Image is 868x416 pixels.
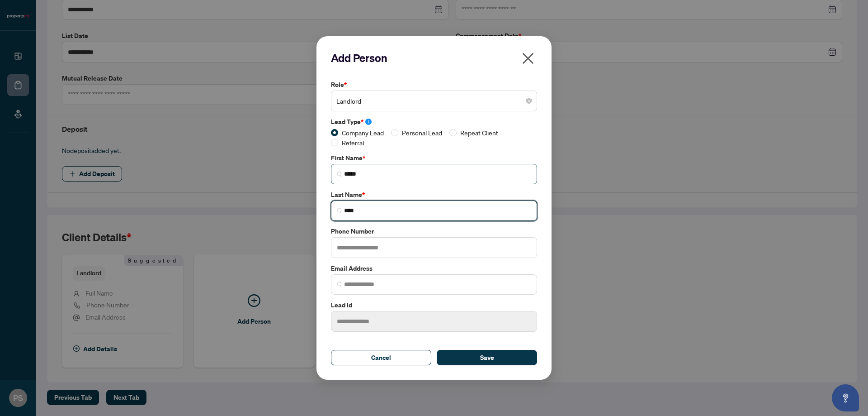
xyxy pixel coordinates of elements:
[331,51,537,65] h2: Add Person
[371,350,391,365] span: Cancel
[331,153,537,163] label: First Name
[331,190,537,200] label: Last Name
[521,51,535,66] span: close
[338,128,387,138] span: Company Lead
[331,350,431,365] button: Cancel
[331,226,537,236] label: Phone Number
[331,80,537,90] label: Role
[337,172,342,177] img: search_icon
[331,263,537,273] label: Email Address
[337,208,342,213] img: search_icon
[526,98,532,104] span: close-circle
[331,117,537,127] label: Lead Type
[336,92,532,110] span: Landlord
[437,350,537,365] button: Save
[480,350,494,365] span: Save
[331,300,537,310] label: Lead Id
[398,128,446,138] span: Personal Lead
[832,384,859,411] button: Open asap
[337,282,342,287] img: search_icon
[365,119,372,125] span: info-circle
[338,138,368,148] span: Referral
[457,128,502,138] span: Repeat Client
